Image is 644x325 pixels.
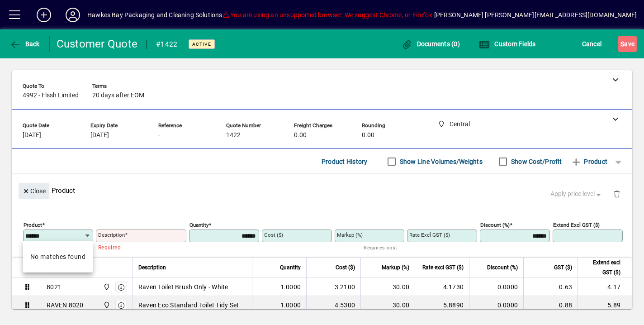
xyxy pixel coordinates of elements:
[23,245,93,269] mat-option: No matches found
[336,263,355,272] span: Cost ($)
[9,40,40,48] span: Back
[158,132,160,139] span: -
[30,252,85,262] div: No matches found
[553,222,600,228] mat-label: Extend excl GST ($)
[47,282,62,292] div: 8021
[306,278,360,296] td: 3.2100
[421,301,464,310] div: 5.8890
[583,258,620,277] span: Extend excl GST ($)
[582,37,602,51] span: Cancel
[382,263,409,272] span: Markup (%)
[620,37,635,51] span: ave
[138,301,239,310] span: Raven Eco Standard Toilet Tidy Set
[554,263,572,272] span: GST ($)
[606,190,628,198] app-page-header-button: Delete
[264,232,283,238] mat-label: Cost ($)
[618,36,637,52] button: Save
[322,154,368,169] span: Product History
[280,263,301,272] span: Quantity
[23,132,41,139] span: [DATE]
[19,183,49,199] button: Close
[477,36,538,52] button: Custom Fields
[620,40,624,48] span: S
[192,41,211,47] span: Active
[401,40,460,48] span: Documents (0)
[101,282,111,292] span: Central
[318,153,371,170] button: Product History
[550,189,603,199] span: Apply price level
[29,7,58,23] button: Add
[138,263,166,272] span: Description
[606,183,628,205] button: Delete
[480,222,510,228] mat-label: Discount (%)
[398,157,483,166] label: Show Line Volumes/Weights
[578,278,632,296] td: 4.17
[421,282,464,292] div: 4.1730
[364,242,397,253] mat-hint: Requires cost
[509,157,562,166] label: Show Cost/Profit
[409,232,450,238] mat-label: Rate excl GST ($)
[469,278,523,296] td: 0.0000
[98,232,125,238] mat-label: Description
[469,296,523,314] td: 0.0000
[362,132,374,139] span: 0.00
[189,222,208,228] mat-label: Quantity
[98,242,179,252] mat-error: Required
[23,92,79,99] span: 4992 - Flssh Limited
[337,232,363,238] mat-label: Markup (%)
[578,296,632,314] td: 5.89
[547,186,606,202] button: Apply price level
[479,40,536,48] span: Custom Fields
[487,263,518,272] span: Discount (%)
[87,8,223,22] div: Hawkes Bay Packaging and Cleaning Solutions
[57,37,138,51] div: Customer Quote
[226,132,241,139] span: 1422
[12,174,632,207] div: Product
[294,132,307,139] span: 0.00
[90,132,109,139] span: [DATE]
[22,184,46,199] span: Close
[101,300,111,310] span: Central
[138,282,228,292] span: Raven Toilet Brush Only - White
[434,8,637,22] div: [PERSON_NAME] [PERSON_NAME][EMAIL_ADDRESS][DOMAIN_NAME]
[523,278,578,296] td: 0.63
[280,282,301,292] span: 1.0000
[92,92,144,99] span: 20 days after EOM
[7,36,42,52] button: Back
[16,186,52,195] app-page-header-button: Close
[280,301,301,310] span: 1.0000
[58,7,87,23] button: Profile
[399,36,462,52] button: Documents (0)
[422,263,464,272] span: Rate excl GST ($)
[580,36,604,52] button: Cancel
[156,37,177,52] div: #1422
[306,296,360,314] td: 4.5300
[223,11,434,19] span: You are using an unsupported browser. We suggest Chrome, or Firefox.
[47,301,84,310] div: RAVEN 8020
[523,296,578,314] td: 0.88
[360,278,415,296] td: 30.00
[24,222,42,228] mat-label: Product
[360,296,415,314] td: 30.00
